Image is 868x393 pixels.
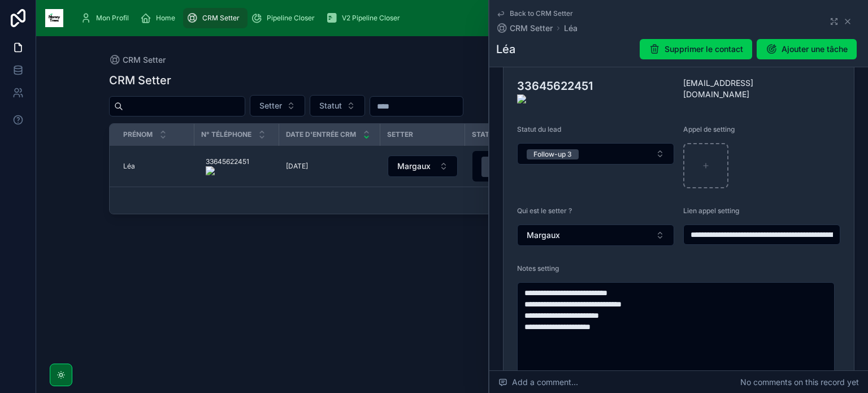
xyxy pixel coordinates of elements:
onoff-telecom-ce-phone-number-wrapper: 33645622451 [517,79,593,93]
button: Select Button [250,95,305,116]
span: CRM Setter [123,54,166,66]
span: Appel de setting [683,125,735,133]
h1: CRM Setter [109,72,171,88]
span: Home [156,14,175,23]
span: CRM Setter [202,14,240,23]
span: Ajouter une tâche [782,44,848,55]
span: Prénom [123,130,153,139]
a: CRM Setter [183,8,248,28]
img: actions-icon.png [206,166,249,175]
span: Add a comment... [498,377,578,388]
div: Follow-up 3 [533,149,572,159]
a: Back to CRM Setter [496,9,573,18]
a: Select Button [387,155,458,178]
span: N° Téléphone [201,130,251,139]
span: Statut du lead [472,130,531,139]
span: Setter [259,100,282,111]
button: Select Button [517,224,674,246]
a: Léa [564,23,578,34]
button: Select Button [388,156,458,177]
a: Pipeline Closer [248,8,323,28]
a: V2 Pipeline Closer [323,8,408,28]
button: Ajouter une tâche [757,39,857,59]
a: CRM Setter [496,23,553,34]
a: Select Button [472,150,546,182]
button: Supprimer le contact [640,39,752,59]
onoff-telecom-ce-phone-number-wrapper: 33645622451 [206,157,249,166]
span: Statut du lead [517,125,561,133]
a: 33645622451 [201,153,272,180]
button: Select Button [472,151,546,182]
span: [DATE] [286,162,308,171]
span: Léa [123,162,135,171]
span: Statut [319,100,342,111]
span: V2 Pipeline Closer [342,14,400,23]
span: Supprimer le contact [665,44,743,55]
span: Pipeline Closer [267,14,315,23]
a: Mon Profil [77,8,137,28]
a: [DATE] [286,162,374,171]
span: Qui est le setter ? [517,206,572,215]
button: Select Button [517,143,674,165]
img: App logo [45,9,63,27]
span: Back to CRM Setter [510,9,573,18]
a: CRM Setter [109,54,166,66]
span: Date d'entrée CRM [286,130,356,139]
span: CRM Setter [510,23,553,34]
img: actions-icon.png [517,94,674,103]
span: Lien appel setting [683,206,739,215]
a: Home [137,8,183,28]
a: Léa [123,162,188,171]
span: [EMAIL_ADDRESS][DOMAIN_NAME] [683,77,785,100]
span: Setter [387,130,413,139]
button: Select Button [310,95,365,116]
div: scrollable content [72,6,823,31]
span: Margaux [397,161,431,172]
span: Mon Profil [96,14,129,23]
span: Notes setting [517,264,559,273]
h1: Léa [496,41,515,57]
span: Margaux [527,230,560,241]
